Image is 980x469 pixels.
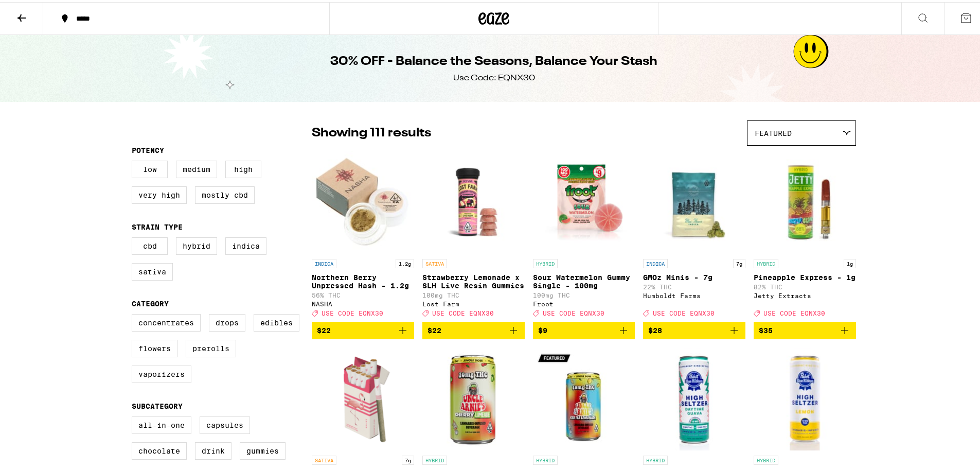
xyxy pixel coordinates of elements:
span: USE CODE EQNX30 [322,308,383,315]
div: Lost Farm [422,299,525,305]
div: Froot [533,299,635,305]
span: Featured [755,127,792,135]
div: Humboldt Farms [643,290,745,297]
label: Hybrid [176,235,217,253]
span: USE CODE EQNX30 [763,308,825,315]
p: SATIVA [422,257,447,266]
p: 1.2g [396,257,414,266]
p: HYBRID [422,454,447,463]
label: CBD [132,235,168,253]
legend: Potency [132,144,164,152]
p: HYBRID [533,454,558,463]
label: Medium [176,159,217,176]
p: 56% THC [312,290,414,297]
img: Humboldt Farms - GMOz Minis - 7g [643,149,745,252]
p: HYBRID [754,257,778,266]
p: 7g [402,454,414,463]
a: Open page for GMOz Minis - 7g from Humboldt Farms [643,149,745,320]
p: 100mg THC [533,290,635,297]
p: 7g [733,257,745,266]
label: Mostly CBD [195,184,255,202]
label: Flowers [132,338,177,355]
label: Vaporizers [132,363,191,381]
label: High [225,159,261,176]
div: Use Code: EQNX30 [453,71,535,82]
a: Open page for Sour Watermelon Gummy Single - 100mg from Froot [533,149,635,320]
label: Capsules [200,414,250,432]
label: Prerolls [186,338,236,355]
img: Pabst Labs - Lemon High Seltzer [754,345,856,448]
button: Add to bag [754,320,856,337]
p: 100mg THC [422,290,525,297]
span: $35 [759,324,773,333]
label: Edibles [254,312,299,329]
span: USE CODE EQNX30 [432,308,494,315]
img: Froot - Sour Watermelon Gummy Single - 100mg [533,149,635,252]
p: Northern Berry Unpressed Hash - 1.2g [312,271,414,288]
span: $9 [538,324,547,333]
p: HYBRID [533,257,558,266]
button: Add to bag [643,320,745,337]
label: Chocolate [132,440,187,458]
div: NASHA [312,299,414,305]
p: INDICA [312,257,336,266]
span: USE CODE EQNX30 [543,308,604,315]
button: Add to bag [533,320,635,337]
p: Sour Watermelon Gummy Single - 100mg [533,271,635,288]
img: NASHA - Northern Berry Unpressed Hash - 1.2g [312,149,414,252]
h1: 30% OFF - Balance the Seasons, Balance Your Stash [330,51,657,68]
p: HYBRID [643,454,668,463]
p: GMOz Minis - 7g [643,271,745,280]
img: Birdies - Classic Sativa 10-Pack - 7g [312,345,414,448]
p: 22% THC [643,282,745,288]
p: SATIVA [312,454,336,463]
a: Open page for Pineapple Express - 1g from Jetty Extracts [754,149,856,320]
label: Very High [132,184,187,202]
p: Strawberry Lemonade x SLH Live Resin Gummies [422,271,525,288]
p: 1g [844,257,856,266]
p: Pineapple Express - 1g [754,271,856,280]
label: Low [132,159,168,176]
button: Add to bag [312,320,414,337]
p: 82% THC [754,282,856,288]
img: Uncle Arnie's - Cherry Limeade 7.5oz - 10mg [422,345,525,448]
img: Jetty Extracts - Pineapple Express - 1g [754,149,856,252]
span: $22 [427,324,441,333]
label: Drink [195,440,231,458]
span: $28 [648,324,662,333]
div: Jetty Extracts [754,290,856,297]
span: Hi. Need any help? [6,7,74,15]
legend: Subcategory [132,400,183,408]
legend: Strain Type [132,221,183,229]
button: Add to bag [422,320,525,337]
label: Drops [209,312,245,329]
span: $22 [317,324,331,333]
label: All-In-One [132,414,191,432]
legend: Category [132,298,169,306]
p: Showing 111 results [312,123,431,140]
p: INDICA [643,257,668,266]
label: Indica [225,235,266,253]
span: USE CODE EQNX30 [653,308,715,315]
label: Sativa [132,261,173,279]
a: Open page for Strawberry Lemonade x SLH Live Resin Gummies from Lost Farm [422,149,525,320]
img: Lost Farm - Strawberry Lemonade x SLH Live Resin Gummies [422,149,525,252]
label: Concentrates [132,312,201,329]
img: Uncle Arnie's - Iced Tea Lemonade 7.5oz - 10mg [533,345,635,448]
img: Pabst Labs - Daytime Guava 10:5 High Seltzer [643,345,745,448]
p: HYBRID [754,454,778,463]
a: Open page for Northern Berry Unpressed Hash - 1.2g from NASHA [312,149,414,320]
label: Gummies [240,440,286,458]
